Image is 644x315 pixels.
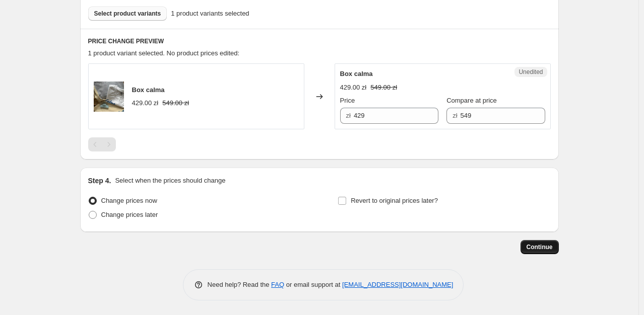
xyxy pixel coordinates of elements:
[284,281,342,288] span: or email support at
[527,243,553,251] span: Continue
[340,70,373,77] span: Box calma
[88,7,167,21] button: Select product variants
[453,112,457,119] span: zł
[101,197,157,204] span: Change prices now
[208,281,272,288] span: Need help? Read the
[88,137,116,151] nav: Pagination
[171,9,249,19] span: 1 product variants selected
[340,83,367,93] div: 429.00 zł
[132,98,159,108] div: 429.00 zł
[340,97,355,104] span: Price
[370,83,397,93] strike: 549.00 zł
[88,49,240,57] span: 1 product variant selected. No product prices edited:
[271,281,284,288] a: FAQ
[88,176,111,186] h2: Step 4.
[521,240,559,254] button: Continue
[101,211,158,218] span: Change prices later
[519,68,543,76] span: Unedited
[88,37,551,45] h6: PRICE CHANGE PREVIEW
[351,197,438,204] span: Revert to original prices later?
[342,281,453,288] a: [EMAIL_ADDRESS][DOMAIN_NAME]
[115,176,225,186] p: Select when the prices should change
[446,97,497,104] span: Compare at price
[94,82,124,112] img: image2_1_80x.jpg
[132,86,165,94] span: Box calma
[94,10,161,18] span: Select product variants
[346,112,351,119] span: zł
[162,98,189,108] strike: 549.00 zł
